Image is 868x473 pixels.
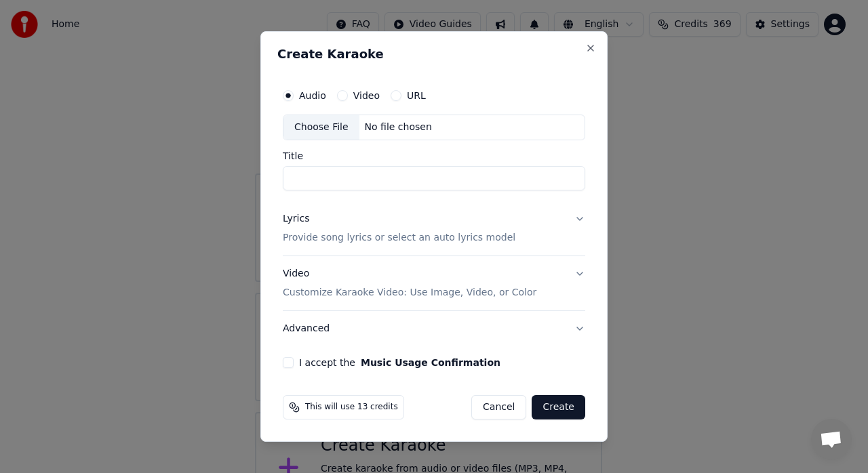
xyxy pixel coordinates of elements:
[283,115,359,140] div: Choose File
[283,256,585,310] button: VideoCustomize Karaoke Video: Use Image, Video, or Color
[299,91,326,100] label: Audio
[283,267,536,300] div: Video
[359,121,437,134] div: No file chosen
[353,91,380,100] label: Video
[532,395,585,419] button: Create
[407,91,426,100] label: URL
[283,201,585,255] button: LyricsProvide song lyrics or select an auto lyrics model
[471,395,526,419] button: Cancel
[361,358,500,367] button: I accept the
[299,358,500,367] label: I accept the
[277,48,591,60] h2: Create Karaoke
[283,231,515,245] p: Provide song lyrics or select an auto lyrics model
[305,402,398,413] span: This will use 13 credits
[283,311,585,346] button: Advanced
[283,212,309,226] div: Lyrics
[283,151,585,161] label: Title
[283,286,536,300] p: Customize Karaoke Video: Use Image, Video, or Color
